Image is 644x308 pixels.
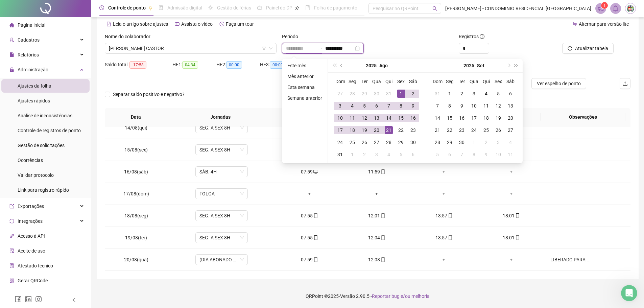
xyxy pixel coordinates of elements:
[199,255,244,265] span: (DIA ABONADO PARCIALMENTE)
[182,61,198,69] span: 04:34
[446,126,454,134] div: 22
[446,102,454,110] div: 8
[482,90,490,98] div: 4
[407,112,419,124] td: 2025-08-16
[285,72,325,80] li: Mês anterior
[360,138,368,146] div: 26
[468,112,480,124] td: 2025-09-17
[579,21,629,27] span: Alternar para versão lite
[550,124,590,132] div: -
[18,143,65,148] span: Gestão de solicitações
[383,136,395,148] td: 2025-08-28
[456,112,468,124] td: 2025-09-16
[492,136,504,148] td: 2025-10-03
[373,114,381,122] div: 13
[366,59,377,72] button: year panel
[433,150,442,159] div: 5
[395,148,407,161] td: 2025-09-05
[550,146,590,153] div: -
[598,5,604,11] span: notification
[226,61,242,69] span: 00:00
[334,88,346,100] td: 2025-07-27
[18,22,45,28] span: Página inicial
[18,218,43,224] span: Integrações
[18,158,43,163] span: Ocorrências
[336,90,344,98] div: 27
[18,83,51,89] span: Ajustes da folha
[494,90,502,98] div: 5
[9,278,14,283] span: qrcode
[397,126,405,134] div: 22
[470,138,478,146] div: 1
[257,5,262,10] span: dashboard
[480,148,492,161] td: 2025-10-09
[9,248,14,253] span: audit
[504,124,517,136] td: 2025-09-27
[546,113,620,121] span: Observações
[336,150,344,159] div: 31
[492,100,504,112] td: 2025-09-12
[458,114,466,122] div: 16
[432,6,437,11] span: search
[285,83,325,91] li: Esta semana
[483,168,540,175] div: +
[383,148,395,161] td: 2025-09-04
[317,46,323,51] span: to
[433,138,442,146] div: 28
[260,61,304,69] div: HE 3:
[373,150,381,159] div: 3
[625,3,636,14] img: 61026
[371,124,383,136] td: 2025-08-20
[360,126,368,134] div: 19
[281,168,338,175] div: 07:59
[431,88,444,100] td: 2025-08-31
[383,100,395,112] td: 2025-08-07
[385,126,393,134] div: 21
[568,46,572,51] span: reload
[482,114,490,122] div: 18
[314,5,357,10] span: Folha de pagamento
[371,148,383,161] td: 2025-09-03
[407,100,419,112] td: 2025-08-09
[358,100,371,112] td: 2025-08-05
[446,138,454,146] div: 29
[482,138,490,146] div: 2
[494,138,502,146] div: 3
[313,169,318,174] span: desktop
[395,136,407,148] td: 2025-08-29
[262,46,266,50] span: filter
[148,6,152,10] span: pushpin
[334,148,346,161] td: 2025-08-31
[336,102,344,110] div: 3
[480,34,484,39] span: info-circle
[181,21,213,27] span: Assista o vídeo
[336,114,344,122] div: 10
[269,46,273,50] span: down
[105,33,155,40] label: Nome do colaborador
[110,91,187,98] span: Separar saldo positivo e negativo?
[124,169,148,174] span: 16/08(sáb)
[468,75,480,88] th: Qua
[494,126,502,134] div: 26
[266,5,292,10] span: Painel do DP
[9,38,14,42] span: user-add
[18,52,39,57] span: Relatórios
[506,102,515,110] div: 13
[504,112,517,124] td: 2025-09-20
[433,126,442,134] div: 21
[477,59,484,72] button: month panel
[431,112,444,124] td: 2025-09-14
[431,124,444,136] td: 2025-09-21
[373,126,381,134] div: 20
[18,67,48,72] span: Administração
[468,136,480,148] td: 2025-10-01
[480,136,492,148] td: 2025-10-02
[371,112,383,124] td: 2025-08-13
[99,5,104,10] span: clock-circle
[492,124,504,136] td: 2025-09-26
[379,59,388,72] button: month panel
[492,75,504,88] th: Sex
[358,88,371,100] td: 2025-07-29
[360,90,368,98] div: 29
[348,150,356,159] div: 1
